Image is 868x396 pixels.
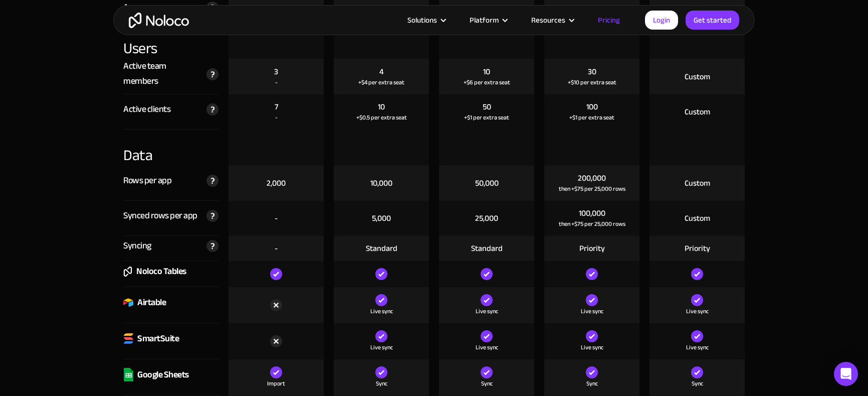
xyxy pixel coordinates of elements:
div: +$10 per extra seat [568,77,616,87]
div: Resources [519,14,585,27]
div: Custom [685,71,710,82]
div: Priority [579,243,605,254]
div: Priority [685,243,710,254]
div: - [275,112,278,122]
div: Import [267,378,285,388]
div: Platform [470,14,499,27]
div: Users [123,23,219,59]
div: Live sync [370,306,393,316]
div: Platform [457,14,519,27]
div: Live sync [476,342,498,352]
div: 200,000 [578,173,606,184]
div: 30 [588,66,596,77]
div: Standard [471,243,503,254]
div: +$4 per extra seat [358,77,404,87]
div: then +$75 per 25,000 rows [559,184,625,194]
div: 50,000 [475,178,499,189]
div: Noloco Tables [136,264,186,279]
a: Login [645,11,678,30]
div: SmartSuite [137,331,179,346]
div: Sync [481,378,493,388]
div: then +$75 per 25,000 rows [559,219,625,229]
div: Standard [366,243,397,254]
div: 25,000 [475,213,498,224]
div: Syncing [123,238,151,253]
div: 4 [379,66,384,77]
div: Rows per app [123,173,171,188]
div: Sync [586,378,598,388]
div: +$0.5 per extra seat [356,112,407,122]
div: Custom [685,213,710,224]
div: Live sync [686,342,709,352]
div: 2,000 [267,178,286,189]
div: Active team members [123,59,201,89]
div: Open Intercom Messenger [834,362,858,386]
div: 10,000 [370,178,392,189]
div: Live sync [686,306,709,316]
div: Sync [692,378,703,388]
a: Pricing [585,14,632,27]
div: Live sync [476,306,498,316]
div: 100 [586,101,598,112]
div: Google Sheets [137,367,189,382]
div: Solutions [407,14,437,27]
div: +$6 per extra seat [464,77,510,87]
div: Live sync [581,342,603,352]
div: - [275,77,278,87]
div: 5,000 [372,213,391,224]
div: 50 [483,101,491,112]
div: +$1 per extra seat [569,112,614,122]
a: Get started [686,11,739,30]
div: Synced rows per app [123,208,197,223]
div: Live sync [581,306,603,316]
div: 7 [275,101,278,112]
div: Solutions [395,14,457,27]
div: - [275,243,278,254]
div: +$1 per extra seat [464,112,509,122]
div: Resources [531,14,565,27]
div: 10 [378,101,385,112]
div: 3 [274,66,278,77]
div: Data [123,129,219,166]
div: Custom [685,106,710,117]
div: - [275,213,278,224]
div: Active clients [123,102,170,117]
div: 100,000 [579,208,605,219]
div: 10 [483,66,490,77]
div: Custom [685,178,710,189]
a: home [129,13,189,28]
div: Sync [376,378,387,388]
div: Live sync [370,342,393,352]
div: Airtable [137,295,166,310]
